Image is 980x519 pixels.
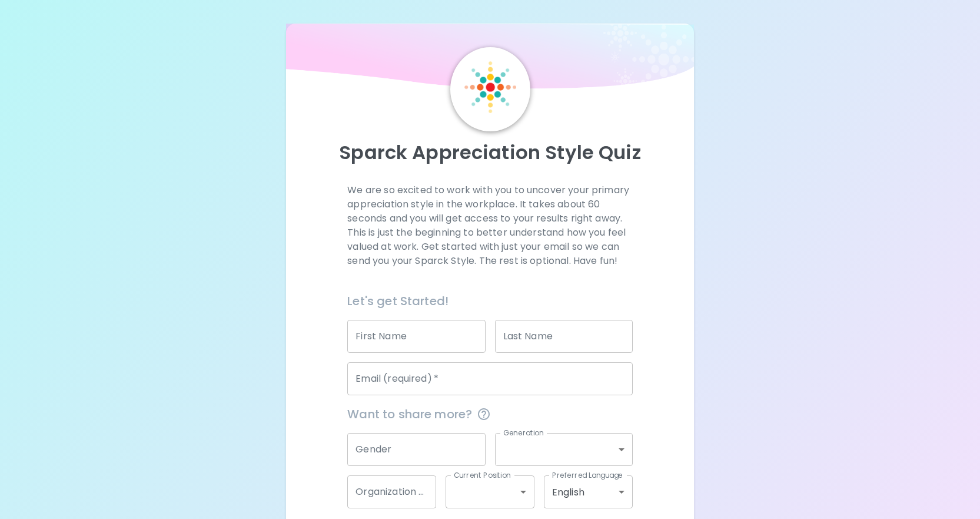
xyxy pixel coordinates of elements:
[552,470,623,480] label: Preferred Language
[503,428,544,438] label: Generation
[300,141,680,164] p: Sparck Appreciation Style Quiz
[454,470,511,480] label: Current Position
[347,405,632,424] span: Want to share more?
[464,61,516,113] img: Sparck Logo
[347,183,632,268] p: We are so excited to work with you to uncover your primary appreciation style in the workplace. I...
[347,292,632,310] h6: Let's get Started!
[286,24,695,94] img: wave
[477,407,491,421] svg: This information is completely confidential and only used for aggregated appreciation studies at ...
[544,475,633,508] div: English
